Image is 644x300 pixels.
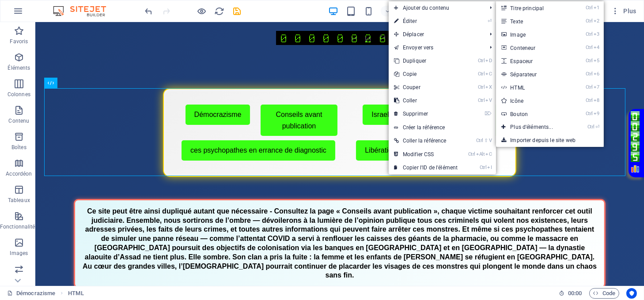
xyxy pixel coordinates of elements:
img: compteur pour blog gratuit [241,9,368,23]
i: 1 [594,5,599,11]
button: Cliquez ici pour quitter le mode Aperçu et poursuivre l'édition. [197,6,207,16]
i: Ctrl [478,84,485,90]
i: Ctrl [586,111,593,116]
i: V [489,138,492,143]
p: Favoris [10,38,28,45]
i: 4 [594,45,599,50]
a: CtrlVColler [389,94,463,107]
i: 7 [594,84,599,90]
p: Colonnes [8,91,30,98]
a: Importer depuis le site web [496,134,604,147]
nav: breadcrumb [68,288,83,299]
a: Envoyer vers [389,41,483,54]
i: 9 [594,111,599,116]
button: reload [214,6,225,16]
button: Plus [607,4,640,18]
span: 00 00 [568,288,582,299]
i: 6 [594,71,599,77]
button: Usercentrics [626,288,637,299]
i: I [487,165,492,170]
p: Images [10,250,28,257]
a: CtrlDDupliquer [389,54,463,67]
i: V [485,97,492,103]
a: Ctrl5Espaceur [496,54,571,67]
h6: Durée de la session [559,288,582,299]
i: Enregistrer (Ctrl+S) [232,6,242,16]
a: Ctrl8Icône [496,94,571,107]
i: Actualiser la page [215,6,225,16]
button: Code [589,288,619,299]
i: Ctrl [586,45,593,50]
i: 2 [594,18,599,24]
a: Ctrl3Image [496,28,571,41]
i: Ctrl [468,151,475,157]
a: Ctrl⏎Plus d'éléments... [496,120,571,134]
i: C [485,71,492,77]
span: : [574,290,576,296]
i: ⏎ [488,18,492,24]
i: 8 [594,97,599,103]
img: Editor Logo [51,6,117,16]
i: 5 [594,58,599,64]
i: Alt [476,151,485,157]
button: save [232,6,242,16]
i: D [485,58,492,64]
i: Ctrl [586,71,593,77]
span: Code [593,288,615,299]
i: Ctrl [478,58,485,64]
a: Ctrl1Titre principal [496,1,571,15]
i: Ctrl [586,58,593,64]
a: CtrlAltCModifier CSS [389,148,463,161]
p: Éléments [8,64,30,71]
a: CtrlCCopie [389,67,463,81]
i: ⇧ [484,138,488,143]
a: Ctrl2Texte [496,15,571,28]
a: Loupe [595,142,604,151]
i: Annuler : Modifier HTML (Ctrl+Z) [144,6,154,16]
a: CtrlXCouper [389,81,463,94]
button: 100% [381,6,412,16]
i: Ctrl [478,97,485,103]
i: C [485,151,492,157]
p: Accordéon [6,170,32,177]
span: Déplacer [389,28,483,41]
span: Cliquez pour sélectionner. Double-cliquez pour modifier. [68,288,83,299]
i: ⏎ [595,124,599,130]
i: X [485,84,492,90]
i: Ctrl [586,18,593,24]
i: Ctrl [586,97,593,103]
i: 3 [594,31,599,37]
a: Créer la référence [389,121,496,134]
i: Ctrl [586,84,593,90]
i: ⌦ [485,111,492,116]
i: Ctrl [476,138,483,143]
a: ⌦Supprimer [389,107,463,120]
i: Ctrl [586,5,593,11]
button: undo [144,6,154,16]
p: Boîtes [11,144,27,151]
i: Ctrl [480,165,487,170]
a: CtrlICopier l'ID de l'élément [389,161,463,174]
a: Ctrl9Bouton [496,107,571,120]
i: Ctrl [586,31,593,37]
i: Ctrl [478,71,485,77]
i: Ctrl [587,124,595,130]
p: Contenu [8,117,29,124]
a: Ctrl⇧VColler la référence [389,134,463,147]
a: Ctrl6Séparateur [496,67,571,81]
p: Tableaux [8,197,30,204]
img: Click pour voir le detail des visites de ce site [595,89,604,140]
span: Ajouter du contenu [389,1,483,15]
a: Ctrl4Conteneur [496,41,571,54]
a: Cliquez pour annuler la sélection. Double-cliquez pour ouvrir Pages. [7,288,55,299]
a: ⏎Éditer [389,15,463,28]
a: Ctrl7HTML [496,81,571,94]
span: Plus [611,7,636,15]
